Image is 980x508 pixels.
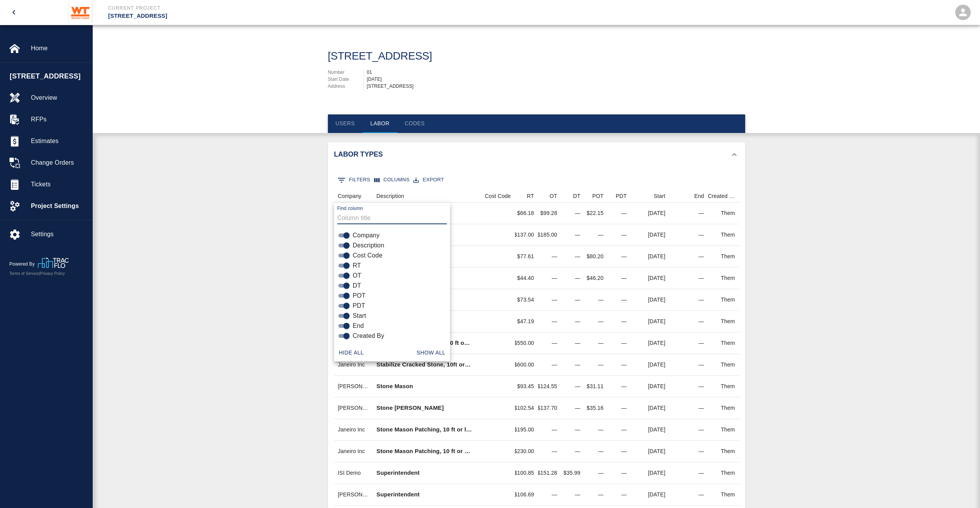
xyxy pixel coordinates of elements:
[631,289,669,311] div: [DATE]
[338,447,365,455] div: Janeiro Inc
[538,354,561,376] div: —
[538,419,561,441] div: —
[708,484,739,506] div: Them
[561,376,584,397] div: —
[338,382,369,390] div: Boatman and Magnani
[108,5,532,12] p: Current Project
[353,251,382,260] span: Cost Code
[584,203,608,224] div: $22.15
[608,246,631,268] div: —
[669,203,708,224] div: —
[708,354,739,376] div: Them
[10,71,88,82] span: [STREET_ADDRESS]
[338,469,361,477] div: ISI Demo
[515,190,538,202] div: RT
[616,190,627,202] div: PDT
[608,289,631,311] div: —
[334,150,466,159] h2: Labor Types
[476,190,515,202] div: Cost Code
[561,311,584,332] div: —
[584,484,608,506] div: —
[941,471,980,508] iframe: Chat Widget
[9,261,38,268] p: Powered By
[377,382,413,391] p: Stone Mason
[584,268,608,289] div: $46.20
[367,76,745,83] div: [DATE]
[353,291,365,300] span: POT
[631,203,669,224] div: [DATE]
[515,397,538,419] div: $102.54
[584,224,608,246] div: —
[337,212,447,224] input: Column title
[631,332,669,354] div: [DATE]
[515,419,538,441] div: $195.00
[561,354,584,376] div: —
[631,397,669,419] div: [DATE]
[515,484,538,506] div: $106.69
[669,332,708,354] div: —
[561,246,584,268] div: —
[538,441,561,462] div: —
[338,361,365,368] div: Janeiro Inc
[708,441,739,462] div: Them
[538,484,561,506] div: —
[411,174,446,186] button: Export
[708,332,739,354] div: Them
[608,224,631,246] div: —
[669,397,708,419] div: —
[631,441,669,462] div: [DATE]
[515,441,538,462] div: $230.00
[631,311,669,332] div: [DATE]
[527,190,534,202] div: RT
[631,224,669,246] div: [DATE]
[631,462,669,484] div: [DATE]
[708,224,739,246] div: Them
[584,190,608,202] div: POT
[538,268,561,289] div: —
[68,2,93,23] img: Whiting-Turner
[584,354,608,376] div: —
[485,190,511,202] div: Cost Code
[334,190,373,202] div: Company
[367,83,745,90] div: [STREET_ADDRESS]
[561,268,584,289] div: —
[353,331,384,341] span: Created By
[538,203,561,224] div: $99.28
[669,289,708,311] div: —
[608,397,631,419] div: —
[708,397,739,419] div: Them
[708,419,739,441] div: Them
[338,426,365,433] div: Janeiro Inc
[31,93,86,102] span: Overview
[31,230,86,239] span: Settings
[515,224,538,246] div: $137.00
[39,271,40,276] span: |
[367,69,745,76] div: 01
[31,136,86,146] span: Estimates
[31,115,86,124] span: RFPs
[608,311,631,332] div: —
[353,271,362,280] span: OT
[377,360,472,369] p: Stabilize Cracked Stone, 10ft or more above surface
[353,311,366,320] span: Start
[708,311,739,332] div: Them
[373,190,476,202] div: Description
[708,190,739,202] div: Created By
[573,190,581,202] div: DT
[584,246,608,268] div: $80.20
[538,462,561,484] div: $151.28
[592,190,603,202] div: POT
[708,203,739,224] div: Them
[584,462,608,484] div: —
[515,203,538,224] div: $66.18
[669,246,708,268] div: —
[515,311,538,332] div: $47.19
[631,419,669,441] div: [DATE]
[538,376,561,397] div: $124.55
[108,12,532,20] p: [STREET_ADDRESS]
[413,346,448,360] button: Show all
[31,44,86,53] span: Home
[608,268,631,289] div: —
[515,354,538,376] div: $600.00
[353,301,365,310] span: PDT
